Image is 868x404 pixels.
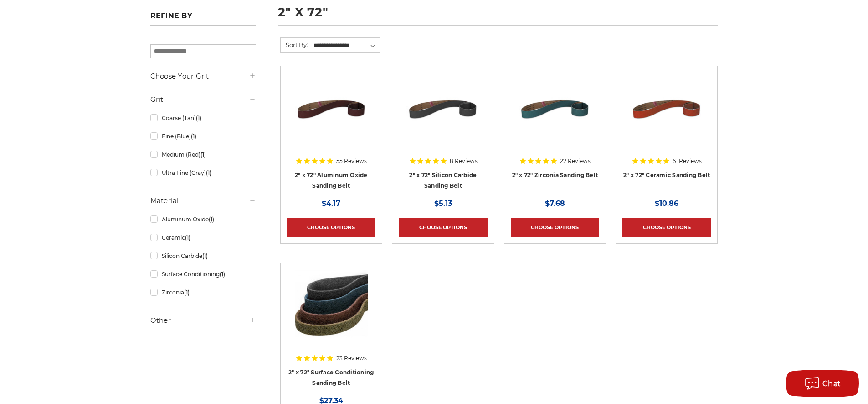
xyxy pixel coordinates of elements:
[295,270,368,343] img: 2"x72" Surface Conditioning Sanding Belts
[655,199,678,208] span: $10.86
[622,218,711,237] a: Choose Options
[200,151,206,158] span: (1)
[150,195,256,206] h5: Material
[322,199,340,208] span: $4.17
[150,165,256,181] a: Ultra Fine (Gray)
[786,370,859,397] button: Chat
[399,73,487,161] a: 2" x 72" Silicon Carbide File Belt
[150,266,256,282] a: Surface Conditioning
[822,379,841,388] span: Chat
[288,369,374,386] a: 2" x 72" Surface Conditioning Sanding Belt
[560,158,591,164] span: 22 Reviews
[150,110,256,126] a: Coarse (Tan)
[150,147,256,163] a: Medium (Red)
[519,73,591,146] img: 2" x 72" Zirconia Pipe Sanding Belt
[281,38,308,52] label: Sort By:
[622,73,711,161] a: 2" x 72" Ceramic Pipe Sanding Belt
[399,218,487,237] a: Choose Options
[206,169,211,176] span: (1)
[278,6,718,26] h1: 2" x 72"
[295,172,368,189] a: 2" x 72" Aluminum Oxide Sanding Belt
[191,133,196,140] span: (1)
[450,158,478,164] span: 8 Reviews
[312,39,380,52] select: Sort By:
[220,271,225,278] span: (1)
[287,218,375,237] a: Choose Options
[202,252,208,259] span: (1)
[630,73,703,146] img: 2" x 72" Ceramic Pipe Sanding Belt
[623,172,710,178] a: 2" x 72" Ceramic Sanding Belt
[434,199,452,208] span: $5.13
[336,158,367,164] span: 55 Reviews
[185,234,190,241] span: (1)
[150,248,256,264] a: Silicon Carbide
[150,284,256,300] a: Zirconia
[295,73,368,146] img: 2" x 72" Aluminum Oxide Pipe Sanding Belt
[150,211,256,227] a: Aluminum Oxide
[511,218,599,237] a: Choose Options
[184,289,190,296] span: (1)
[287,73,375,161] a: 2" x 72" Aluminum Oxide Pipe Sanding Belt
[150,128,256,144] a: Fine (Blue)
[150,315,256,326] h5: Other
[150,94,256,105] h5: Grit
[512,172,598,178] a: 2" x 72" Zirconia Sanding Belt
[287,270,375,358] a: 2"x72" Surface Conditioning Sanding Belts
[511,73,599,161] a: 2" x 72" Zirconia Pipe Sanding Belt
[150,11,256,26] h5: Refine by
[406,73,479,146] img: 2" x 72" Silicon Carbide File Belt
[150,71,256,82] h5: Choose Your Grit
[150,230,256,246] a: Ceramic
[209,216,214,223] span: (1)
[196,115,201,121] span: (1)
[545,199,565,208] span: $7.68
[673,158,702,164] span: 61 Reviews
[409,172,477,189] a: 2" x 72" Silicon Carbide Sanding Belt
[336,356,367,361] span: 23 Reviews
